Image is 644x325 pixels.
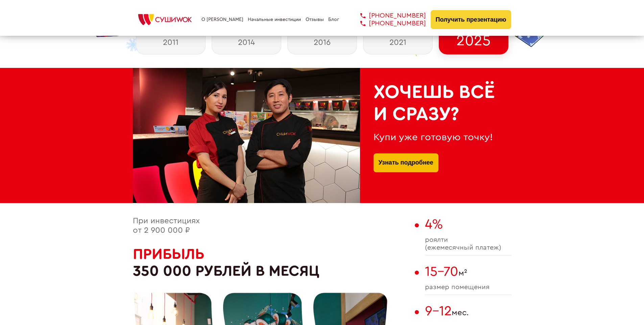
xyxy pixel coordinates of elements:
[363,30,433,54] div: 2021
[212,30,281,54] div: 2014
[306,17,324,22] a: Отзывы
[133,12,197,27] img: СУШИWOK
[133,246,411,280] h2: 350 000 рублей в месяц
[431,10,511,29] button: Получить презентацию
[425,304,452,318] span: 9-12
[133,217,200,234] span: При инвестициях от 2 900 000 ₽
[287,30,357,54] div: 2016
[133,247,205,261] span: Прибыль
[439,30,508,54] div: 2025
[425,303,511,319] span: мес.
[350,20,426,27] a: [PHONE_NUMBER]
[374,81,498,125] h2: Хочешь всё и сразу?
[425,283,511,291] span: размер помещения
[328,17,339,22] a: Блог
[248,17,301,22] a: Начальные инвестиции
[201,17,243,22] a: О [PERSON_NAME]
[425,265,458,278] span: 15-70
[374,153,438,172] button: Узнать подробнее
[350,12,426,20] a: [PHONE_NUMBER]
[374,132,498,143] div: Купи уже готовую точку!
[425,218,443,231] span: 4%
[425,236,511,252] span: роялти (ежемесячный платеж)
[425,264,511,279] span: м²
[379,153,433,172] a: Узнать подробнее
[136,30,206,54] div: 2011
